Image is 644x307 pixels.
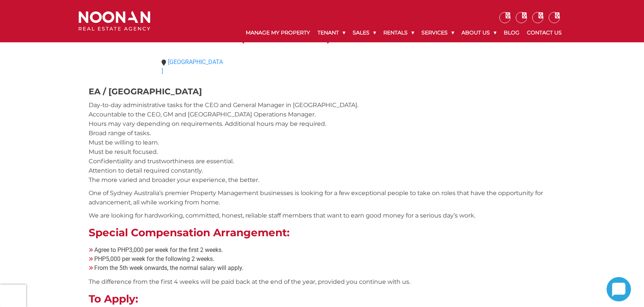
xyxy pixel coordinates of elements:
div: [GEOGRAPHIC_DATA] [162,58,223,76]
h3: To Apply: [89,293,556,306]
p: One of Sydney Australia’s premier Property Management businesses is looking for a few exceptional... [89,188,556,207]
a: Services [418,23,458,42]
p: The difference from the first 4 weeks will be paid back at the end of the year, provided you cont... [89,277,556,286]
p: Day-to-day administrative tasks for the CEO and General Manager in [GEOGRAPHIC_DATA]. Accountable... [89,100,556,185]
h2: EA / [GEOGRAPHIC_DATA] [89,87,556,97]
a: About Us [458,23,500,42]
a: Contact Us [523,23,565,42]
a: Tenant [314,23,349,42]
h3: Special Compensation Arrangement: [89,227,556,239]
a: Rentals [380,23,418,42]
li: PHP5,000 per week for the following 2 weeks. [89,255,556,264]
li: Agree to PHP3,000 per week for the first 2 weeks. [89,246,556,255]
li: From the 5th week onwards, the normal salary will apply. [89,264,556,273]
p: We are looking for hardworking, committed, honest, reliable staff members that want to earn good ... [89,211,556,220]
a: Sales [349,23,380,42]
img: Noonan Real Estate Agency [79,11,150,31]
a: Blog [500,23,523,42]
a: Manage My Property [242,23,314,42]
